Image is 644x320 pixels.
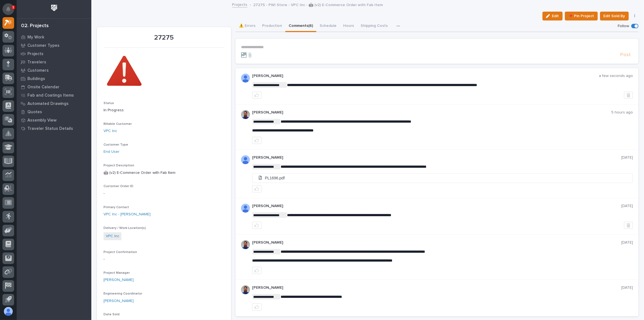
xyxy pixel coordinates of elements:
p: - [104,191,224,197]
p: [PERSON_NAME] [252,74,599,78]
a: Projects [232,1,247,7]
p: [PERSON_NAME] [252,110,611,115]
span: Post [620,52,631,58]
a: Automated Drawings [17,99,91,108]
p: Assembly View [27,118,56,123]
a: [PERSON_NAME] [104,298,134,304]
button: like this post [252,222,262,229]
img: 6hTokn1ETDGPf9BPokIQ [241,240,250,249]
a: Customers [17,66,91,74]
img: ALV-UjUW5P6fp_EKJDib9bSu4i9siC2VWaYoJ4wmsxqwS8ugEzqt2jUn7pYeYhA5TGr5A6D3IzuemHUGlvM5rCUNVp4NrpVac... [241,204,250,213]
button: like this post [252,303,262,311]
p: [PERSON_NAME] [252,204,621,208]
p: - [104,256,224,262]
a: PL1696.pdf [252,174,633,183]
p: Automated Drawings [27,101,69,106]
p: Projects [27,51,43,56]
p: [PERSON_NAME] [252,155,621,160]
p: [PERSON_NAME] [252,240,621,245]
p: 5 hours ago [611,110,633,115]
button: Delete post [624,92,633,99]
a: End User [104,149,120,155]
p: [DATE] [621,285,633,290]
button: Post [618,52,633,58]
button: Edit Sold By [600,12,629,20]
img: ALV-UjUW5P6fp_EKJDib9bSu4i9siC2VWaYoJ4wmsxqwS8ugEzqt2jUn7pYeYhA5TGr5A6D3IzuemHUGlvM5rCUNVp4NrpVac... [241,74,250,82]
span: Engineering Coordinator [104,292,142,295]
img: 6hTokn1ETDGPf9BPokIQ [241,285,250,294]
a: VPC Inc [104,128,117,134]
button: like this post [252,267,262,274]
p: In Progress [104,107,224,113]
a: VPC Inc [106,233,119,239]
p: 27275 [104,34,224,42]
p: 🤖 (v2) E-Commerce Order with Fab Item [104,170,224,176]
p: Travelers [27,60,46,65]
button: Production [259,20,285,32]
span: Customer Order ID [104,185,133,188]
img: xdPIJ-NTk-M3Qgfej7_dtlxnz3LihmHyQjdET4tshgA [104,51,145,92]
p: Customers [27,68,49,73]
a: VPC Inc - [PERSON_NAME] [104,211,151,217]
p: Customer Types [27,43,60,48]
button: like this post [252,92,262,99]
p: Quotes [27,110,42,115]
button: ⚠️ Errors [236,20,259,32]
span: Primary Contact [104,206,129,209]
div: Notifications1 [7,7,14,16]
span: Project Manager [104,271,130,275]
a: Assembly View [17,116,91,124]
p: [DATE] [621,204,633,208]
li: PL1696.pdf [252,174,633,183]
button: Comments (6) [285,20,316,32]
p: My Work [27,35,44,40]
a: Customer Types [17,41,91,50]
button: Schedule [316,20,340,32]
p: [DATE] [621,240,633,245]
img: Workspace Logo [49,3,59,13]
p: [DATE] [621,155,633,160]
img: AOh14GjTRfkD1oUMcB0TemJ99d1W6S72D1qI3y53uSh2WIfob9-94IqIlJUlukijh7zEU6q04HSlcabwtpdPkUfvSgFdPLuR9... [241,155,250,164]
p: Follow [618,24,629,29]
p: 27275 - PWI Store - VPC Inc - 🤖 (v2) E-Commerce Order with Fab Item [254,1,383,7]
p: Buildings [27,76,45,81]
span: 📌 Pin Project [568,13,594,19]
a: Travelers [17,58,91,66]
p: Traveler Status Details [27,126,73,131]
p: Onsite Calendar [27,85,60,90]
button: Hours [340,20,357,32]
a: Quotes [17,108,91,116]
span: Billable Customer [104,122,132,126]
button: 📌 Pin Project [565,12,598,20]
a: Traveler Status Details [17,124,91,133]
a: Onsite Calendar [17,83,91,91]
span: Status [104,102,114,105]
a: My Work [17,33,91,41]
a: Buildings [17,74,91,83]
button: like this post [252,185,262,192]
a: Fab and Coatings Items [17,91,91,99]
p: Fab and Coatings Items [27,93,74,98]
button: like this post [252,137,262,144]
button: Edit [542,12,563,20]
p: [PERSON_NAME] [252,285,621,290]
span: Delivery / Work Location(s) [104,226,146,230]
span: Project Confirmation [104,251,137,254]
a: Projects [17,50,91,58]
div: 02. Projects [21,23,49,29]
img: 6hTokn1ETDGPf9BPokIQ [241,110,250,119]
span: Edit Sold By [604,13,625,19]
p: 1 [12,5,14,9]
button: Notifications [2,3,14,15]
span: Date Sold [104,313,120,316]
a: [PERSON_NAME] [104,277,134,283]
p: a few seconds ago [599,74,633,78]
span: Edit [552,14,559,19]
span: Customer Type [104,143,128,146]
button: Shipping Costs [357,20,391,32]
button: users-avatar [2,306,14,317]
button: Delete post [624,222,633,229]
span: Project Description [104,164,134,167]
